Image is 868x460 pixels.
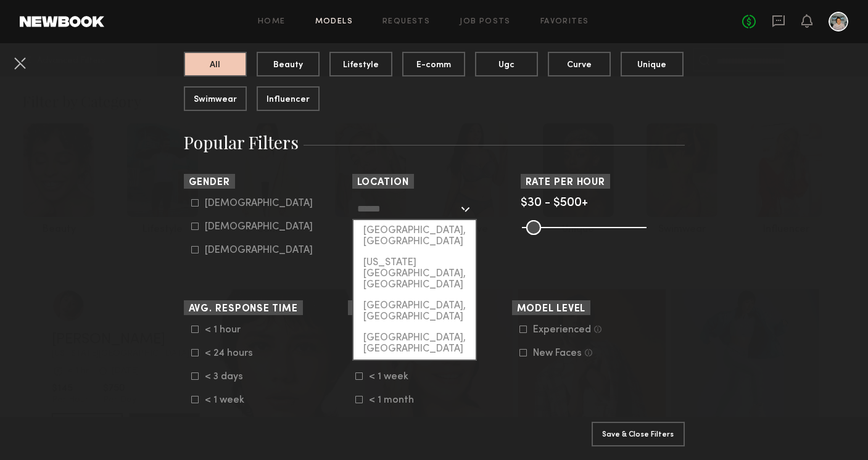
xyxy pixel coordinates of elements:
[369,396,417,404] div: < 1 month
[205,396,253,404] div: < 1 week
[369,373,417,380] div: < 1 week
[533,350,582,357] div: New Faces
[205,223,313,231] div: [DEMOGRAPHIC_DATA]
[184,52,247,76] button: All
[189,178,230,187] span: Gender
[402,52,465,76] button: E-comm
[205,200,313,207] div: [DEMOGRAPHIC_DATA]
[521,197,588,209] span: $30 - $500+
[621,52,684,76] button: Unique
[189,305,298,314] span: Avg. Response Time
[257,52,320,76] button: Beauty
[517,305,586,314] span: Model Level
[475,52,538,76] button: Ugc
[329,52,392,76] button: Lifestyle
[592,422,685,446] button: Save & Close Filters
[353,327,476,359] div: [GEOGRAPHIC_DATA], [GEOGRAPHIC_DATA]
[533,326,591,334] div: Experienced
[526,178,606,187] span: Rate per Hour
[205,350,253,357] div: < 24 hours
[460,18,511,26] a: Job Posts
[353,252,476,295] div: [US_STATE][GEOGRAPHIC_DATA], [GEOGRAPHIC_DATA]
[540,18,589,26] a: Favorites
[10,53,30,73] button: Cancel
[257,86,320,111] button: Influencer
[184,131,685,154] h3: Popular Filters
[548,52,611,76] button: Curve
[382,18,430,26] a: Requests
[205,373,253,380] div: < 3 days
[315,18,353,26] a: Models
[205,326,253,334] div: < 1 hour
[258,18,286,26] a: Home
[353,220,476,252] div: [GEOGRAPHIC_DATA], [GEOGRAPHIC_DATA]
[184,86,247,111] button: Swimwear
[357,178,409,187] span: Location
[10,53,30,75] common-close-button: Cancel
[205,247,313,254] div: [DEMOGRAPHIC_DATA]
[353,295,476,327] div: [GEOGRAPHIC_DATA], [GEOGRAPHIC_DATA]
